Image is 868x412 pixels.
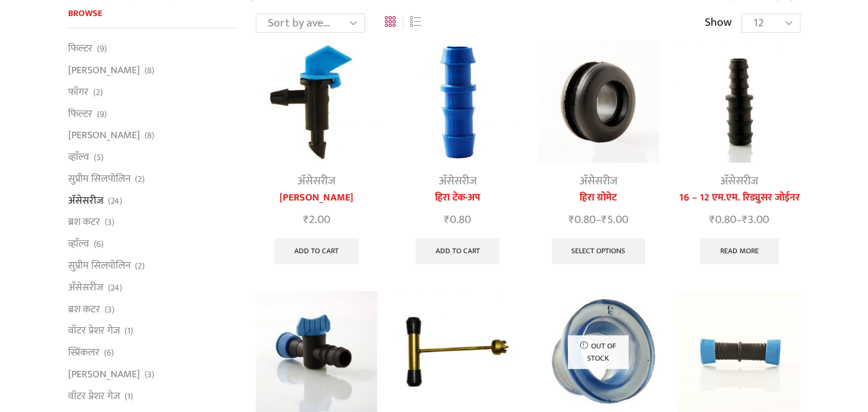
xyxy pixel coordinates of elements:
img: 16 - 12 एम.एम. रिड्युसर जोईनर [678,40,800,162]
a: वॉटर प्रेशर गेज [68,385,120,407]
span: ₹ [709,210,715,229]
img: J-Cock [256,40,377,162]
span: ₹ [303,210,309,229]
a: ब्रश कटर [68,298,100,320]
bdi: 2.00 [303,210,330,229]
a: अ‍ॅसेसरीज [297,172,335,191]
a: सुप्रीम सिलपोलिन [68,168,130,190]
span: (2) [93,86,103,99]
a: अ‍ॅसेसरीज [720,172,758,191]
a: [PERSON_NAME] [256,190,377,206]
a: हिरा टेक-अप [396,190,518,206]
span: Browse [68,6,102,21]
span: (5) [94,151,103,164]
a: अ‍ॅसेसरीज [439,172,477,191]
span: (3) [105,303,114,316]
span: (9) [97,108,107,121]
bdi: 0.80 [709,210,736,229]
a: ब्रश कटर [68,211,100,233]
img: Heera Grommet [538,40,659,162]
span: ₹ [569,210,574,229]
span: (1) [125,390,133,403]
a: स्प्रिंकलर [68,342,100,364]
bdi: 0.80 [569,210,596,229]
a: [PERSON_NAME] [68,125,140,147]
a: 16 – 12 एम.एम. रिड्युसर जोईनर [678,190,800,206]
a: फॉगर [68,81,89,103]
span: (9) [97,42,107,55]
span: (8) [145,64,154,77]
img: Lateral-Joiner [396,40,518,162]
a: वॉटर प्रेशर गेज [68,320,120,342]
a: सुप्रीम सिलपोलिन [68,255,130,276]
a: अ‍ॅसेसरीज [68,190,103,211]
a: Select options for “16 - 12 एम.एम. रिड्युसर जोईनर” [700,238,779,264]
a: [PERSON_NAME] [68,59,140,81]
a: Add to cart: “जे कॉक” [274,238,359,264]
a: Select options for “हिरा ग्रोमेट” [552,238,646,264]
span: (24) [108,282,122,294]
a: [PERSON_NAME] [68,363,140,385]
span: (24) [108,195,122,208]
span: (1) [125,325,133,337]
a: व्हाॅल्व [68,233,89,255]
select: Shop order [256,13,365,33]
a: व्हाॅल्व [68,147,89,168]
span: (8) [145,129,154,142]
span: ₹ [742,210,748,229]
bdi: 0.80 [444,210,471,229]
a: फिल्टर [68,41,93,59]
span: (2) [135,260,145,273]
p: Out of stock [568,336,629,370]
span: (6) [104,346,114,359]
span: ₹ [601,210,607,229]
span: (3) [145,368,154,381]
span: (2) [135,173,145,186]
span: (3) [105,216,114,229]
span: – [538,211,659,229]
bdi: 5.00 [601,210,628,229]
a: अ‍ॅसेसरीज [68,276,103,298]
a: फिल्टर [68,103,93,125]
span: Show [705,15,732,31]
a: हिरा ग्रोमेट [538,190,659,206]
a: Add to cart: “हिरा टेक-अप” [416,238,500,264]
span: – [678,211,800,229]
bdi: 3.00 [742,210,769,229]
span: ₹ [444,210,450,229]
a: अ‍ॅसेसरीज [580,172,617,191]
span: (6) [94,238,103,251]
